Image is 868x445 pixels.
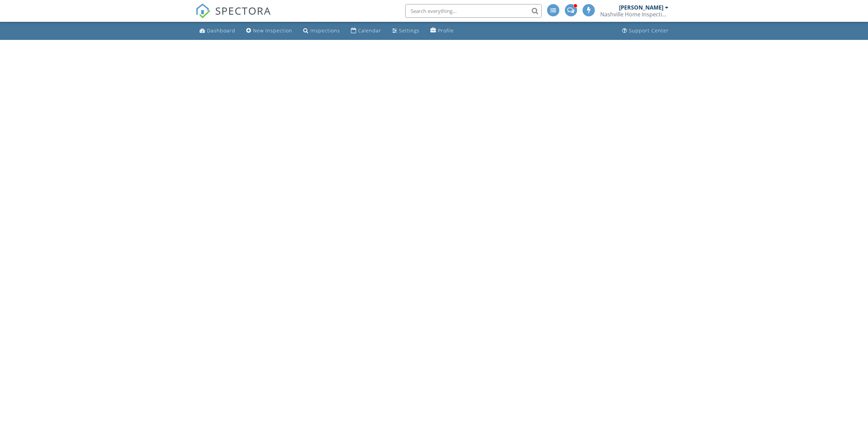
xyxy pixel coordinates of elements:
div: [PERSON_NAME] [619,4,663,11]
a: Settings [389,25,422,37]
a: SPECTORA [195,9,271,24]
div: Calendar [358,27,381,34]
img: The Best Home Inspection Software - Spectora [195,3,210,18]
span: SPECTORA [215,3,271,18]
a: Profile [428,25,457,37]
div: Support Center [629,27,669,34]
div: Nashville Home Inspection [600,11,668,18]
div: New Inspection [253,27,292,34]
div: Profile [438,27,454,34]
a: Inspections [300,25,343,37]
div: Settings [399,27,420,34]
div: Dashboard [207,27,235,34]
a: Support Center [619,25,672,37]
a: New Inspection [244,25,295,37]
a: Dashboard [197,25,238,37]
div: Inspections [310,27,340,34]
input: Search everything... [405,4,542,18]
a: Calendar [348,25,384,37]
